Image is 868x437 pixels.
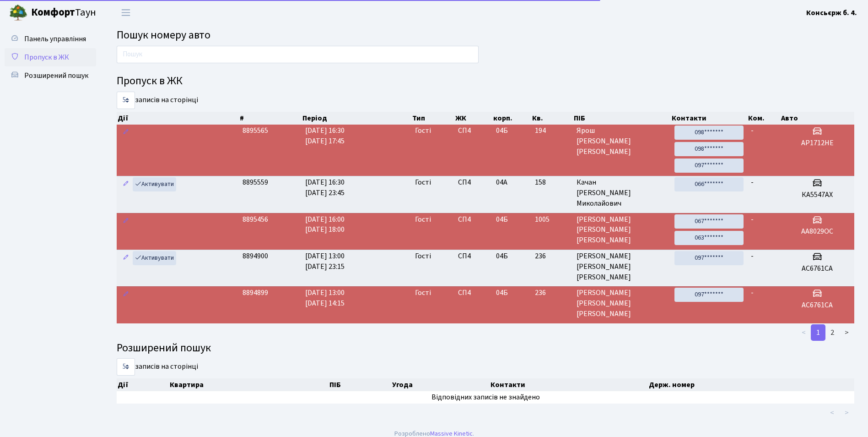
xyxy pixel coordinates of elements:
[302,112,412,125] th: Період
[747,112,780,125] th: Ком.
[751,177,754,187] span: -
[415,288,431,298] span: Гості
[784,301,851,310] h5: АС6761СА
[825,324,840,341] a: 2
[31,5,75,20] b: Комфорт
[243,251,268,261] span: 8894900
[411,112,454,125] th: Тип
[535,214,569,225] span: 1005
[305,251,345,272] span: [DATE] 13:00 [DATE] 23:15
[458,251,489,262] span: СП4
[839,324,854,341] a: >
[305,214,345,235] span: [DATE] 16:00 [DATE] 18:00
[24,71,88,81] span: Розширений пошук
[458,126,489,136] span: СП4
[577,126,667,157] span: Ярош [PERSON_NAME] [PERSON_NAME]
[117,92,198,109] label: записів на сторінці
[120,126,131,140] a: Редагувати
[5,48,96,66] a: Пропуск в ЖК
[117,75,854,88] h4: Пропуск в ЖК
[117,358,198,376] label: записів на сторінці
[751,214,754,224] span: -
[243,177,268,187] span: 8895559
[120,177,131,191] a: Редагувати
[24,52,69,62] span: Пропуск в ЖК
[31,5,96,21] span: Таун
[243,214,268,224] span: 8895456
[117,112,239,125] th: Дії
[496,126,508,136] span: 04Б
[117,342,854,355] h4: Розширений пошук
[784,139,851,147] h5: АР1712НЕ
[239,112,301,125] th: #
[458,288,489,298] span: СП4
[496,288,508,298] span: 04Б
[751,251,754,261] span: -
[806,8,857,18] b: Консьєрж б. 4.
[391,378,490,391] th: Угода
[117,46,479,63] input: Пошук
[305,177,345,198] span: [DATE] 16:30 [DATE] 23:45
[415,126,431,136] span: Гості
[648,378,861,391] th: Держ. номер
[780,112,854,125] th: Авто
[120,288,131,302] a: Редагувати
[305,126,345,146] span: [DATE] 16:30 [DATE] 17:45
[9,4,27,22] img: logo.png
[811,324,825,341] a: 1
[671,112,747,125] th: Контакти
[496,251,508,261] span: 04Б
[535,288,569,298] span: 236
[490,378,647,391] th: Контакти
[305,288,345,308] span: [DATE] 13:00 [DATE] 14:15
[415,214,431,225] span: Гості
[5,66,96,85] a: Розширений пошук
[415,177,431,188] span: Гості
[5,30,96,48] a: Панель управління
[784,227,851,236] h5: АА8029ОС
[577,214,667,246] span: [PERSON_NAME] [PERSON_NAME] [PERSON_NAME]
[577,177,667,209] span: Качан [PERSON_NAME] Миколайович
[117,27,210,43] span: Пошук номеру авто
[577,288,667,319] span: [PERSON_NAME] [PERSON_NAME] [PERSON_NAME]
[24,34,86,44] span: Панель управління
[458,214,489,225] span: СП4
[243,288,268,298] span: 8894899
[531,112,573,125] th: Кв.
[535,126,569,136] span: 194
[454,112,492,125] th: ЖК
[784,191,851,199] h5: КА5547АХ
[535,251,569,262] span: 236
[751,126,754,136] span: -
[492,112,531,125] th: корп.
[114,5,137,20] button: Переключити навігацію
[784,264,851,273] h5: АС6761СА
[458,177,489,188] span: СП4
[535,177,569,188] span: 158
[329,378,391,391] th: ПІБ
[496,214,508,224] span: 04Б
[117,92,135,109] select: записів на сторінці
[751,288,754,298] span: -
[133,251,176,265] a: Активувати
[806,7,857,18] a: Консьєрж б. 4.
[120,214,131,229] a: Редагувати
[120,251,131,265] a: Редагувати
[117,391,854,404] td: Відповідних записів не знайдено
[133,177,176,191] a: Активувати
[573,112,671,125] th: ПІБ
[169,378,329,391] th: Квартира
[577,251,667,283] span: [PERSON_NAME] [PERSON_NAME] [PERSON_NAME]
[415,251,431,262] span: Гості
[496,177,507,187] span: 04А
[117,358,135,376] select: записів на сторінці
[117,378,169,391] th: Дії
[243,126,268,136] span: 8895565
